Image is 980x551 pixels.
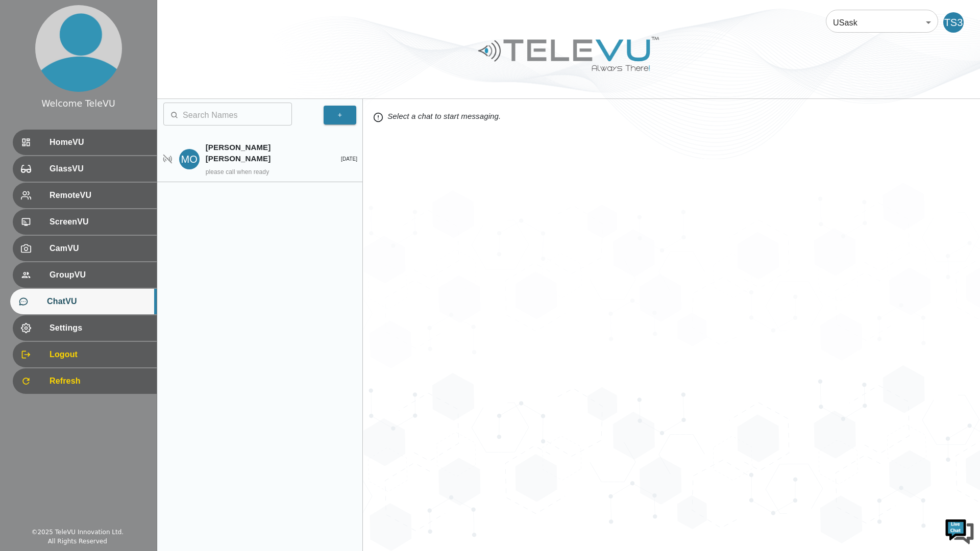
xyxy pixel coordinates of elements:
[31,528,124,537] div: © 2025 TeleVU Innovation Ltd.
[944,515,975,546] img: Chat Widget
[943,12,964,33] div: TS3
[50,163,149,175] span: GlassVU
[17,47,43,73] img: d_736959983_company_1615157101543_736959983
[59,129,141,232] span: We're online!
[206,167,271,177] p: please call when ready
[13,236,157,261] div: CamVU
[13,262,157,288] div: GroupVU
[13,368,157,394] div: Refresh
[324,106,356,124] button: +
[10,289,157,314] div: ChatVU
[50,189,149,202] span: RemoteVU
[50,322,149,334] span: Settings
[13,130,157,155] div: HomeVU
[183,105,292,126] input: Search Names
[13,315,157,341] div: Settings
[206,142,321,165] p: [PERSON_NAME] [PERSON_NAME]
[341,155,357,163] p: [DATE]
[13,209,157,235] div: ScreenVU
[41,97,115,110] div: Welcome TeleVU
[826,8,938,37] div: USask
[13,342,157,367] div: Logout
[477,33,660,75] img: Logo
[167,5,192,30] div: Minimize live chat window
[13,156,157,182] div: GlassVU
[35,5,122,92] img: profile.png
[50,348,149,361] span: Logout
[50,269,149,281] span: GroupVU
[179,149,200,169] div: MO
[50,375,149,387] span: Refresh
[50,216,149,228] span: ScreenVU
[5,279,194,314] textarea: Type your message and hit 'Enter'
[53,54,171,67] div: Chat with us now
[48,537,107,546] div: All Rights Reserved
[47,295,149,308] span: ChatVU
[373,109,970,124] p: Select a chat to start messaging.
[50,242,149,255] span: CamVU
[13,183,157,208] div: RemoteVU
[50,136,149,148] span: HomeVU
